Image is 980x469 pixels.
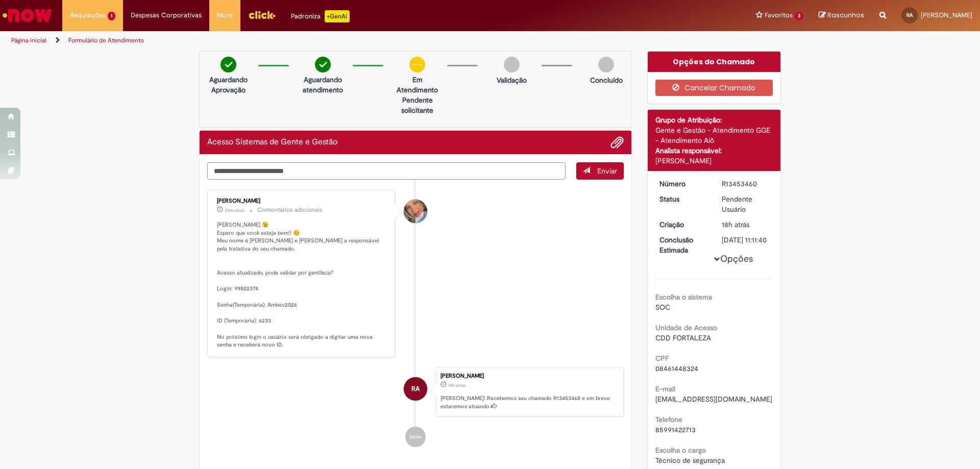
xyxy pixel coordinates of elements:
[655,354,669,363] b: CPF
[655,456,725,465] span: Técnico de segurança
[906,12,913,18] span: RA
[11,36,46,44] a: Página inicial
[655,292,712,302] b: Escolha o sistema
[440,394,618,410] p: [PERSON_NAME]! Recebemos seu chamado R13453460 e em breve estaremos atuando.
[652,235,715,255] dt: Conclusão Estimada
[722,220,749,229] span: 18h atrás
[207,162,566,180] textarea: Digite sua mensagem aqui...
[598,57,614,72] img: img-circle-grey.png
[448,382,466,388] span: 18h atrás
[576,162,624,180] button: Enviar
[655,323,717,332] b: Unidade de Acesso
[655,115,773,125] div: Grupo de Atribuição:
[655,156,773,166] div: [PERSON_NAME]
[204,75,253,95] p: Aguardando Aprovação
[70,10,106,20] span: Requisições
[655,145,773,156] div: Analista responsável:
[590,75,623,85] p: Concluído
[257,206,323,214] small: Comentários adicionais
[722,235,769,245] div: [DATE] 11:11:40
[597,166,617,176] span: Enviar
[248,7,276,22] img: click_logo_yellow_360x200.png
[722,179,769,189] div: R13453460
[648,52,781,72] div: Opções do Chamado
[325,10,350,22] p: +GenAi
[655,80,773,96] button: Cancelar Chamado
[440,373,618,379] div: [PERSON_NAME]
[722,219,769,230] div: 27/08/2025 16:11:37
[68,36,144,44] a: Formulário de Atendimento
[207,180,624,457] ul: Histórico de tíquete
[655,425,696,434] span: 85991422713
[448,382,466,388] time: 27/08/2025 16:11:37
[655,364,698,373] span: 08461448324
[404,200,427,223] div: Jacqueline Andrade Galani
[217,221,387,349] p: [PERSON_NAME] 😉 Espero que você esteja bem!! 😊 Meu nome é [PERSON_NAME] e [PERSON_NAME] a respons...
[722,194,769,214] div: Pendente Usuário
[404,377,427,401] div: Raynara De Sousa Araujo
[722,220,749,229] time: 27/08/2025 16:11:37
[393,75,442,95] p: Em Atendimento
[655,125,773,145] div: Gente e Gestão - Atendimento GGE - Atendimento Alô
[8,31,646,50] ul: Trilhas de página
[217,198,387,204] div: [PERSON_NAME]
[655,446,706,455] b: Escolha o cargo
[225,207,244,213] time: 28/08/2025 09:27:51
[655,415,682,424] b: Telefone
[504,57,520,72] img: img-circle-grey.png
[411,377,420,401] span: RA
[298,75,348,95] p: Aguardando atendimento
[655,394,772,404] span: [EMAIL_ADDRESS][DOMAIN_NAME]
[220,57,236,72] img: check-circle-green.png
[315,57,331,72] img: check-circle-green.png
[655,384,675,393] b: E-mail
[655,333,711,342] span: CDD FORTALEZA
[921,11,972,19] span: [PERSON_NAME]
[108,12,115,20] span: 1
[652,219,715,230] dt: Criação
[819,11,864,20] a: Rascunhos
[225,207,244,213] span: 33m atrás
[652,194,715,204] dt: Status
[217,10,233,20] span: More
[393,95,442,115] p: Pendente solicitante
[1,5,54,26] img: ServiceNow
[765,10,793,20] span: Favoritos
[207,367,624,416] li: Raynara De Sousa Araujo
[409,57,425,72] img: circle-minus.png
[207,138,337,147] h2: Acesso Sistemas de Gente e Gestão Histórico de tíquete
[795,12,803,20] span: 3
[131,10,202,20] span: Despesas Corporativas
[652,179,715,189] dt: Número
[610,136,624,149] button: Adicionar anexos
[291,10,350,22] div: Padroniza
[497,75,527,85] p: Validação
[827,10,864,20] span: Rascunhos
[655,303,670,312] span: SOC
